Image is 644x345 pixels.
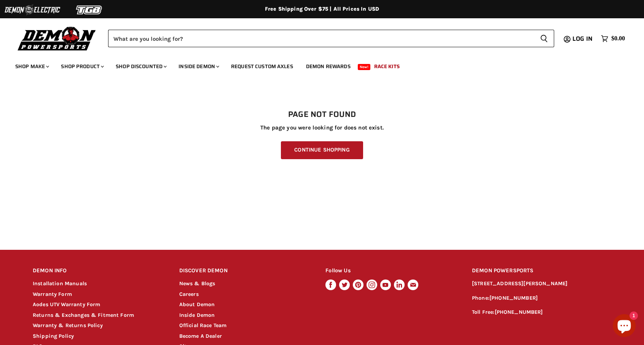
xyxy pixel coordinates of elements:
h2: DEMON INFO [33,262,165,280]
a: Aodes UTV Warranty Form [33,301,100,308]
p: [STREET_ADDRESS][PERSON_NAME] [472,280,611,288]
a: Careers [179,291,199,297]
div: Free Shipping Over $75 | All Prices In USD [18,6,626,13]
a: Shipping Policy [33,333,74,339]
a: Official Race Team [179,322,227,329]
span: New! [358,64,371,70]
img: TGB Logo 2 [61,3,118,17]
p: Phone: [472,294,611,303]
h2: Follow Us [325,262,457,280]
h2: DEMON POWERSPORTS [472,262,611,280]
a: [PHONE_NUMBER] [489,295,538,301]
img: Demon Powersports [15,25,99,52]
a: Shop Discounted [110,59,171,74]
a: Demon Rewards [300,59,356,74]
h1: Page not found [33,110,611,119]
a: Continue Shopping [281,141,363,159]
img: Demon Electric Logo 2 [4,3,61,17]
span: $0.00 [611,35,625,42]
a: Inside Demon [173,59,224,74]
a: Warranty & Returns Policy [33,322,103,329]
a: Shop Make [10,59,54,74]
span: Log in [572,34,593,43]
a: Race Kits [368,59,405,74]
a: About Demon [179,301,215,308]
a: $0.00 [597,33,629,44]
a: Installation Manuals [33,280,87,287]
a: Become A Dealer [179,333,222,339]
a: [PHONE_NUMBER] [495,309,543,315]
a: Inside Demon [179,312,215,318]
p: Toll Free: [472,308,611,317]
inbox-online-store-chat: Shopify online store chat [611,314,638,339]
form: Product [108,30,554,47]
a: Returns & Exchanges & Fitment Form [33,312,134,318]
p: The page you were looking for does not exist. [33,125,611,131]
a: Shop Product [55,59,108,74]
a: Warranty Form [33,291,72,297]
a: Log in [569,35,597,42]
input: Search [108,30,534,47]
a: News & Blogs [179,280,215,287]
button: Search [534,30,554,47]
a: Request Custom Axles [225,59,299,74]
ul: Main menu [10,56,623,74]
h2: DISCOVER DEMON [179,262,311,280]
